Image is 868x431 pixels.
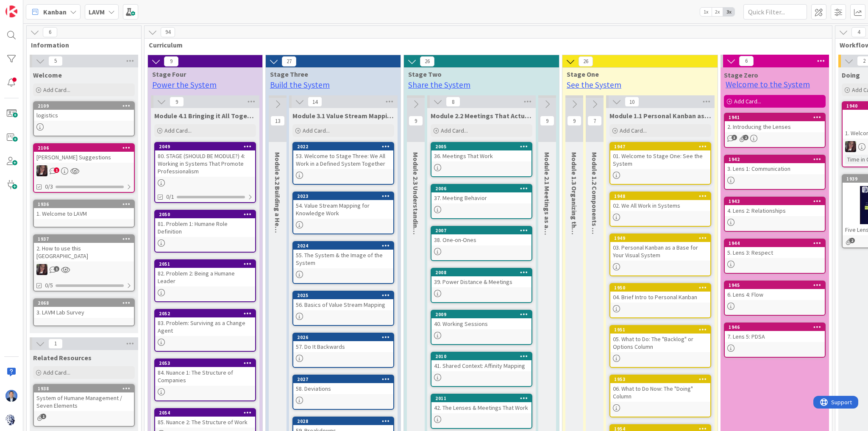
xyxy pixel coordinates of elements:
span: 26 [420,56,434,67]
div: 58. Deviations [293,383,393,394]
div: 2109 [38,103,134,109]
div: 04. Brief Intro to Personal Kanban [610,292,710,303]
div: System of Humane Management / Seven Elements [34,392,134,411]
div: 2007 [431,227,531,234]
span: Module 2.3 Understanding and Alignment [412,152,420,278]
div: 2006 [431,185,531,192]
div: 2023 [297,193,393,199]
div: 2051 [159,261,255,267]
div: TD [34,264,134,275]
div: 1947 [610,143,710,150]
div: 1951 [610,326,710,334]
a: See the System [567,80,621,90]
span: Stage One [567,70,707,78]
div: 2005 [431,143,531,150]
span: Add Card... [734,97,761,105]
div: 2022 [297,144,393,150]
span: 9 [409,116,423,126]
div: 1938 [38,386,134,392]
span: Add Card... [164,127,192,134]
div: 19467. Lens 5: PDSA [725,323,825,342]
div: 1945 [725,281,825,289]
div: 1938System of Humane Management / Seven Elements [34,385,134,411]
span: 26 [579,56,593,67]
div: 2011 [435,395,531,401]
div: 194802. We All Work in Systems [610,192,710,211]
div: 82. Problem 2: Being a Humane Leader [155,268,255,286]
div: 2053 [155,359,255,367]
img: DP [6,390,17,402]
div: 2025 [297,292,393,298]
span: 14 [308,97,322,107]
span: Doing [842,71,860,79]
div: 201142. The Lenses & Meetings That Work [431,395,531,413]
div: 1945 [729,282,825,288]
div: 19434. Lens 2: Relationships [725,197,825,216]
span: Module 1.2 Components of a System [590,152,599,264]
span: Curriculum [149,41,821,49]
div: 2106 [34,144,134,152]
div: 195105. What to Do: The "Backlog" or Options Column [610,326,710,352]
span: 3 [732,135,737,140]
div: 2023 [293,192,393,200]
span: Related Resources [33,353,92,362]
div: 1. Welcome to LAVM [34,208,134,219]
span: 9 [567,116,581,126]
div: 19423. Lens 1: Communication [725,156,825,174]
div: 1944 [729,240,825,246]
div: 1949 [610,234,710,242]
div: 54. Value Stream Mapping for Knowledge Work [293,200,393,219]
div: 2050 [155,211,255,218]
div: 03. Personal Kanban as a Base for Your Visual System [610,242,710,261]
div: 2010 [431,353,531,360]
div: 37. Meeting Behavior [431,192,531,203]
b: LAVM [89,8,105,16]
div: 2028 [297,418,393,424]
div: 19412. Introducing the Lenses [725,114,825,132]
div: 02. We All Work in Systems [610,200,710,211]
div: 205384. Nuance 1: The Structure of Companies [155,359,255,386]
div: 202354. Value Stream Mapping for Knowledge Work [293,192,393,219]
div: 5. Lens 3: Respect [725,247,825,258]
div: 2054 [155,409,255,417]
span: Module 2.1 Meetings as a System [543,152,551,253]
div: 2109 [34,102,134,110]
div: 2049 [159,144,255,150]
div: 1946 [729,324,825,330]
div: 205081. Problem 1: Humane Role Definition [155,211,255,237]
span: Add Card... [620,127,647,134]
img: Visit kanbanzone.com [6,6,17,17]
div: 2. How to use this [GEOGRAPHIC_DATA] [34,243,134,261]
span: Module 3.1 Value Stream Mapping for Knowledge Work [292,111,394,120]
div: 6. Lens 4: Flow [725,289,825,300]
span: Stage Zero [724,71,758,79]
a: Power the System [152,80,217,90]
a: Build the System [270,80,330,90]
div: 1941 [729,114,825,120]
div: 2106[PERSON_NAME] Suggestions [34,144,134,163]
span: 27 [282,56,296,67]
div: 1951 [614,327,710,333]
div: 200536. Meetings That Work [431,143,531,161]
div: 205485. Nuance 2: The Structure of Work [155,409,255,428]
div: 55. The System & the Image of the System [293,250,393,268]
span: 0/5 [45,281,53,290]
div: 2068 [34,299,134,307]
div: 3. Lens 1: Communication [725,163,825,174]
div: 194701. Welcome to Stage One: See the System [610,143,710,169]
div: 2025 [293,292,393,299]
div: 200738. One-on-Ones [431,227,531,245]
div: 1950 [610,284,710,292]
span: 1 [54,167,59,173]
div: 2009 [435,311,531,317]
span: 0/3 [45,182,53,191]
div: 200637. Meeting Behavior [431,185,531,203]
div: 2026 [297,334,393,340]
span: 5 [48,56,63,66]
span: 1 [48,339,63,349]
div: 204980. STAGE (SHOULD BE MODULE?) 4: Working in Systems That Promote Professionalism [155,143,255,177]
span: 10 [625,97,639,107]
div: 1943 [725,197,825,205]
div: 202657. Do It Backwards [293,334,393,352]
div: 2027 [297,376,393,382]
